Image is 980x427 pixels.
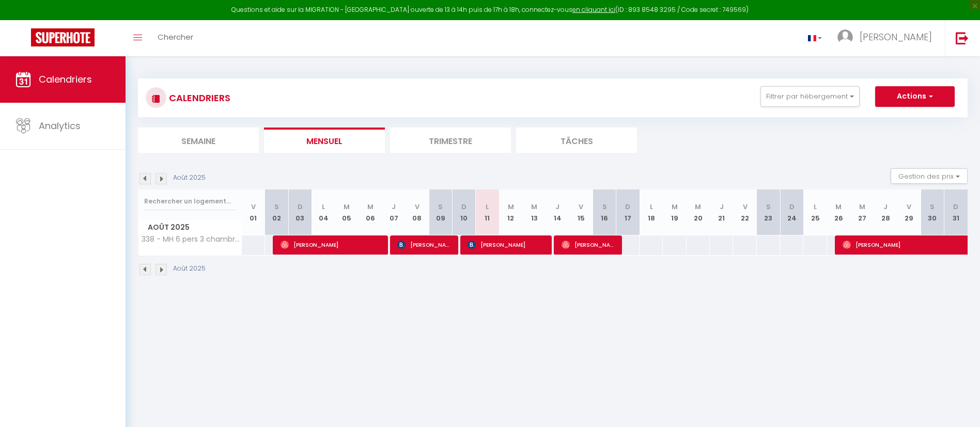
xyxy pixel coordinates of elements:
[789,202,795,212] abbr: D
[531,202,537,212] abbr: M
[382,189,405,235] th: 07
[625,202,630,212] abbr: D
[837,29,853,45] img: ...
[803,189,827,235] th: 25
[930,202,935,212] abbr: S
[461,202,466,212] abbr: D
[359,189,382,235] th: 06
[814,202,817,212] abbr: L
[166,86,230,109] h3: CALENDRIERS
[953,202,958,212] abbr: D
[593,189,616,235] th: 16
[921,189,944,235] th: 30
[743,202,748,212] abbr: V
[766,202,771,212] abbr: S
[710,189,733,235] th: 21
[874,189,897,235] th: 28
[138,220,241,235] span: Août 2025
[569,189,593,235] th: 15
[891,168,968,184] button: Gestion des prix
[757,189,780,235] th: 23
[897,189,921,235] th: 29
[367,202,374,212] abbr: M
[602,202,607,212] abbr: S
[322,202,325,212] abbr: L
[835,202,842,212] abbr: M
[650,202,653,212] abbr: L
[288,189,312,235] th: 03
[508,202,514,212] abbr: M
[883,202,888,212] abbr: J
[274,202,279,212] abbr: S
[486,202,489,212] abbr: L
[242,189,265,235] th: 01
[251,202,256,212] abbr: V
[140,235,243,243] span: 338 - MH 6 pers 3 chambres bord étang au calme
[562,235,616,255] span: [PERSON_NAME]
[499,189,522,235] th: 12
[312,189,335,235] th: 04
[616,189,640,235] th: 17
[39,73,92,86] span: Calendriers
[31,28,95,46] img: Super Booking
[640,189,663,235] th: 18
[733,189,756,235] th: 22
[138,128,259,153] li: Semaine
[265,189,288,235] th: 02
[264,128,385,153] li: Mensuel
[944,189,968,235] th: 31
[907,202,911,212] abbr: V
[344,202,350,212] abbr: M
[827,189,850,235] th: 26
[281,235,381,255] span: [PERSON_NAME]
[468,235,545,255] span: [PERSON_NAME]
[830,20,945,56] a: ... [PERSON_NAME]
[144,192,236,211] input: Rechercher un logement...
[663,189,686,235] th: 19
[516,128,637,153] li: Tâches
[579,202,583,212] abbr: V
[438,202,443,212] abbr: S
[39,119,81,132] span: Analytics
[452,189,475,235] th: 10
[572,5,615,14] a: en cliquant ici
[150,20,201,56] a: Chercher
[415,202,419,212] abbr: V
[335,189,359,235] th: 05
[860,30,932,43] span: [PERSON_NAME]
[173,264,206,274] p: Août 2025
[173,173,206,183] p: Août 2025
[546,189,569,235] th: 14
[780,189,803,235] th: 24
[406,189,429,235] th: 08
[760,86,860,107] button: Filtrer par hébergement
[158,31,193,42] span: Chercher
[390,128,511,153] li: Trimestre
[687,189,710,235] th: 20
[695,202,701,212] abbr: M
[476,189,499,235] th: 11
[429,189,452,235] th: 09
[555,202,559,212] abbr: J
[298,202,303,212] abbr: D
[392,202,396,212] abbr: J
[720,202,724,212] abbr: J
[956,31,969,44] img: logout
[875,86,955,107] button: Actions
[397,235,452,255] span: [PERSON_NAME]
[672,202,678,212] abbr: M
[859,202,865,212] abbr: M
[850,189,874,235] th: 27
[522,189,546,235] th: 13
